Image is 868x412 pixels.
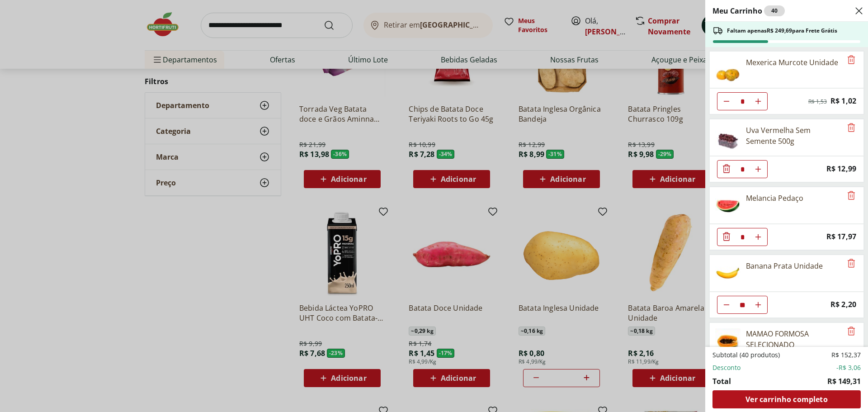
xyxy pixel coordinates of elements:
img: Principal [715,125,741,150]
button: Aumentar Quantidade [749,228,767,246]
div: Uva Vermelha Sem Semente 500g [746,125,842,147]
button: Diminuir Quantidade [717,160,736,178]
input: Quantidade Atual [736,93,749,110]
div: Mexerica Murcote Unidade [746,57,838,68]
span: Total [712,376,731,387]
div: Melancia Pedaço [746,193,803,204]
button: Aumentar Quantidade [749,160,767,178]
span: R$ 152,37 [831,350,861,360]
img: Principal [715,57,741,82]
button: Remove [846,326,857,337]
span: R$ 17,97 [826,231,856,243]
span: Ver carrinho completo [745,396,827,403]
input: Quantidade Atual [736,161,749,178]
button: Diminuir Quantidade [717,228,736,246]
span: R$ 149,31 [827,376,861,387]
button: Diminuir Quantidade [717,296,736,314]
button: Remove [846,123,857,133]
img: Banana Prata Unidade [715,260,741,286]
span: -R$ 3,06 [836,363,861,372]
h2: Meu Carrinho [712,5,785,16]
input: Quantidade Atual [736,228,749,246]
button: Aumentar Quantidade [749,92,767,110]
img: Mamão Formosa Selecionado [715,328,741,354]
button: Remove [846,258,857,269]
span: R$ 12,99 [826,163,856,175]
a: Ver carrinho completo [712,390,861,408]
div: 40 [764,5,785,16]
button: Remove [846,55,857,66]
span: Desconto [712,363,741,372]
div: Banana Prata Unidade [746,260,823,271]
button: Remove [846,190,857,201]
span: Faltam apenas R$ 249,69 para Frete Grátis [727,27,837,34]
img: Melancia Pedaço [715,193,741,218]
span: Subtotal (40 produtos) [712,350,780,360]
button: Aumentar Quantidade [749,296,767,314]
span: R$ 1,02 [830,95,856,107]
span: R$ 2,20 [830,298,856,311]
div: MAMAO FORMOSA SELECIONADO [746,328,842,350]
button: Diminuir Quantidade [717,92,736,110]
input: Quantidade Atual [736,296,749,313]
span: R$ 1,53 [808,98,827,105]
